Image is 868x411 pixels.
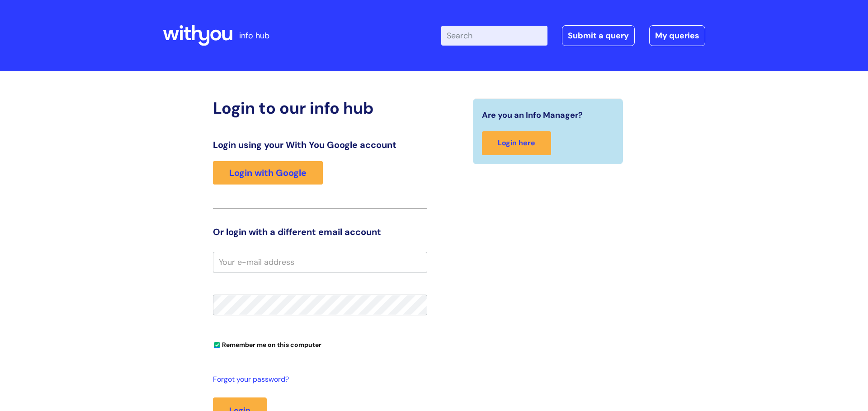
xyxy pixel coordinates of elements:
p: info hub [239,28,269,43]
h3: Or login with a different email account [213,226,427,237]
input: Search [441,26,547,46]
a: My queries [649,25,705,46]
h2: Login to our info hub [213,98,427,118]
label: Remember me on this computer [213,339,321,349]
a: Login with Google [213,161,323,185]
a: Submit a query [562,25,635,46]
span: Are you an Info Manager? [482,108,583,122]
input: Your e-mail address [213,252,427,272]
a: Login here [482,131,551,155]
div: You can uncheck this option if you're logging in from a shared device [213,337,427,351]
h3: Login using your With You Google account [213,139,427,150]
input: Remember me on this computer [214,342,220,348]
a: Forgot your password? [213,373,423,386]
